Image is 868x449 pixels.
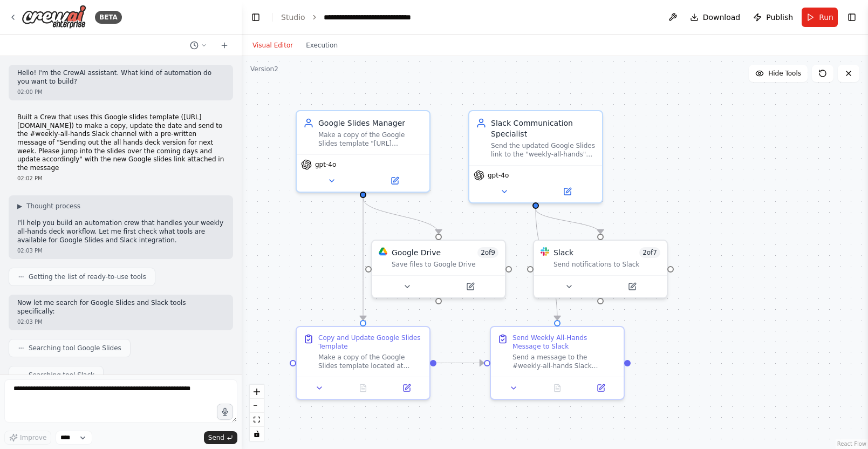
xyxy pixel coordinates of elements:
span: Number of enabled actions [477,247,498,258]
div: Send Weekly All-Hands Message to Slack [512,334,617,351]
span: Publish [766,12,793,23]
button: zoom in [250,385,264,399]
span: ▶ [17,202,22,210]
button: Run [802,8,838,27]
button: ▶Thought process [17,202,80,210]
p: Now let me search for Google Slides and Slack tools specifically: [17,299,224,316]
button: Open in side panel [582,382,619,394]
div: BETA [95,11,122,24]
div: Slack Communication SpecialistSend the updated Google Slides link to the "weekly-all-hands" Slack... [468,110,603,203]
span: gpt-4o [315,160,336,169]
div: Google Slides ManagerMake a copy of the Google Slides template "[URL][DOMAIN_NAME]", update the d... [296,110,430,193]
a: React Flow attribution [837,441,866,447]
button: No output available [535,382,580,394]
div: Version 2 [250,65,278,73]
button: Open in side panel [364,174,425,187]
button: Open in side panel [602,280,662,293]
button: Download [686,8,745,27]
div: 02:02 PM [17,174,224,182]
span: Improve [20,433,46,442]
a: Studio [281,13,305,22]
button: Switch to previous chat [186,39,211,52]
div: Slack Communication Specialist [491,118,596,139]
img: Google Drive [379,247,387,256]
div: 02:03 PM [17,318,224,326]
div: Make a copy of the Google Slides template located at [URL][DOMAIN_NAME]. Update the date in the s... [318,353,423,370]
g: Edge from 1a307bdb-5851-40d8-9bbe-3cb90b3538ec to 9cf4ac24-2f14-4a0b-bdf2-191d31356f37 [358,198,444,234]
div: Copy and Update Google Slides TemplateMake a copy of the Google Slides template located at [URL][... [296,326,430,400]
button: Start a new chat [216,39,233,52]
div: React Flow controls [250,385,264,441]
g: Edge from 1f173442-6153-484e-a633-50ab42e1e46c to f5a51403-864d-4c97-93ef-1b1bf89db3c3 [436,358,484,369]
div: SlackSlack2of7Send notifications to Slack [533,240,668,298]
div: Google Drive [392,247,441,258]
span: Searching tool Google Slides [29,344,121,352]
div: Slack [553,247,573,258]
button: Open in side panel [440,280,501,293]
button: Publish [749,8,797,27]
div: Google Slides Manager [318,118,423,128]
p: Hello! I'm the CrewAI assistant. What kind of automation do you want to build? [17,69,224,86]
div: 02:00 PM [17,88,224,96]
g: Edge from 9d809424-bded-4d18-838f-1ccb5ffaf482 to f5a51403-864d-4c97-93ef-1b1bf89db3c3 [530,209,563,320]
div: Send Weekly All-Hands Message to SlackSend a message to the #weekly-all-hands Slack channel with ... [490,326,625,400]
p: I'll help you build an automation crew that handles your weekly all-hands deck workflow. Let me f... [17,219,224,244]
span: Hide Tools [768,69,801,78]
button: Execution [299,39,344,52]
button: Visual Editor [246,39,299,52]
button: No output available [340,382,386,394]
img: Slack [541,247,549,256]
button: Click to speak your automation idea [217,404,233,420]
button: Improve [4,431,51,445]
span: Number of enabled actions [639,247,660,258]
div: Send notifications to Slack [553,260,660,269]
div: Copy and Update Google Slides Template [318,334,423,351]
div: Send a message to the #weekly-all-hands Slack channel with the following content: "Sending out th... [512,353,617,370]
span: Download [703,12,741,23]
button: Hide left sidebar [248,10,263,25]
span: Run [819,12,833,23]
div: Send the updated Google Slides link to the "weekly-all-hands" Slack channel with the specified me... [491,141,596,159]
button: Hide Tools [749,65,808,82]
span: Getting the list of ready-to-use tools [29,273,146,281]
button: Send [204,431,237,444]
button: Show right sidebar [844,10,859,25]
p: Built a Crew that uses this Google slides template ([URL][DOMAIN_NAME]) to make a copy, update th... [17,113,224,172]
g: Edge from 9d809424-bded-4d18-838f-1ccb5ffaf482 to 094b2ade-aba7-4514-af86-59f1865e2f8c [530,209,606,234]
div: 02:03 PM [17,247,224,255]
span: gpt-4o [488,171,509,180]
button: toggle interactivity [250,427,264,441]
span: Thought process [26,202,80,210]
div: Save files to Google Drive [392,260,498,269]
img: Logo [22,5,86,29]
button: fit view [250,413,264,427]
nav: breadcrumb [281,12,411,23]
span: Send [208,433,224,442]
span: Searching tool Slack [29,371,94,379]
button: zoom out [250,399,264,413]
div: Google DriveGoogle Drive2of9Save files to Google Drive [371,240,506,298]
g: Edge from 1a307bdb-5851-40d8-9bbe-3cb90b3538ec to 1f173442-6153-484e-a633-50ab42e1e46c [358,198,368,320]
button: Open in side panel [537,185,598,198]
button: Open in side panel [388,382,425,394]
div: Make a copy of the Google Slides template "[URL][DOMAIN_NAME]", update the date to the current we... [318,131,423,148]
